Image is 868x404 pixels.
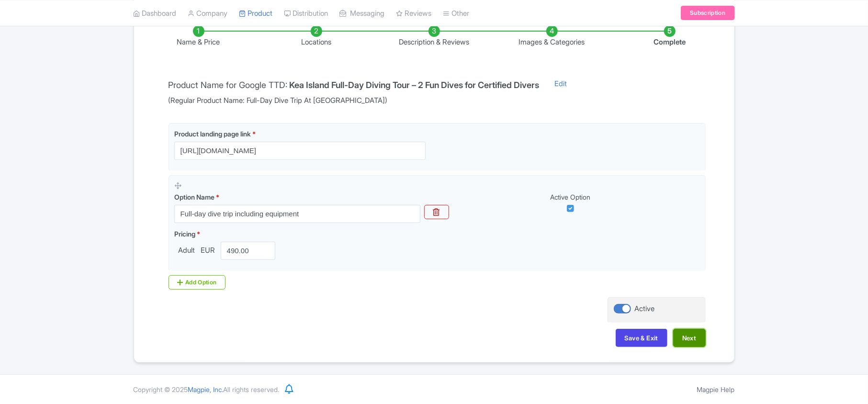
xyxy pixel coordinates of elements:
span: Product Name for Google TTD: [169,80,288,90]
span: Adult [174,245,199,256]
li: Name & Price [140,25,258,48]
span: Magpie, Inc. [188,385,224,393]
li: Images & Categories [493,25,611,48]
span: Active Option [551,193,591,201]
div: Active [635,303,655,314]
span: Option Name [174,193,214,201]
span: (Regular Product Name: Full-Day Dive Trip At [GEOGRAPHIC_DATA]) [169,95,540,106]
button: Save & Exit [616,329,667,347]
a: Edit [545,79,577,106]
div: Add Option [169,275,226,290]
input: Option Name [174,205,420,223]
input: Product landing page link [174,142,426,160]
input: 0.00 [221,242,276,260]
span: Pricing [174,230,195,238]
button: Next [673,329,706,347]
span: Product landing page link [174,130,251,138]
li: Complete [611,25,729,48]
li: Locations [258,25,375,48]
a: Subscription [681,6,734,20]
h4: Kea Island Full-Day Diving Tour – 2 Fun Dives for Certified Divers [290,80,540,90]
div: Copyright © 2025 All rights reserved. [128,384,285,394]
span: EUR [199,245,217,256]
a: Magpie Help [697,385,735,393]
li: Description & Reviews [375,25,493,48]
